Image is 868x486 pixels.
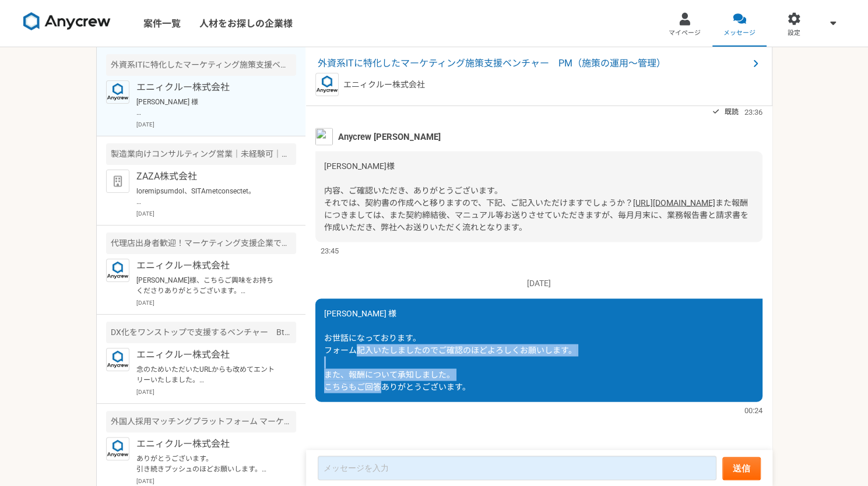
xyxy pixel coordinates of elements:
div: 外資系ITに特化したマーケティング施策支援ベンチャー PM（施策の運用〜管理） [106,54,296,76]
img: logo_text_blue_01.png [106,259,129,282]
span: [PERSON_NAME] 様 お世話になっております。 フォーム記入いたしましたのでご確認のほどよろしくお願いします。 また、報酬について承知しました。 こちらもご回答ありがとうございます。 [324,308,577,391]
span: [PERSON_NAME]様 内容、ご確認いただき、ありがとうございます。 それでは、契約書の作成へと移りますので、下記、ご記入いただけますでしょうか？ [324,161,633,207]
p: エニィクルー株式会社 [136,80,280,94]
p: [DATE] [315,277,762,289]
span: 外資系ITに特化したマーケティング施策支援ベンチャー PM（施策の運用〜管理） [318,57,748,71]
span: 既読 [725,104,739,118]
div: 代理店出身者歓迎！マーケティング支援企業でのフロント営業兼広告運用担当 [106,233,296,254]
img: logo_text_blue_01.png [315,73,339,96]
p: [PERSON_NAME] 様 お世話になっております。 フォーム記入いたしましたのでご確認のほどよろしくお願いします。 また、報酬について承知しました。 こちらもご回答ありがとうございます。 [136,97,280,118]
p: エニィクルー株式会社 [136,259,280,273]
p: [DATE] [136,477,296,485]
p: [DATE] [136,388,296,396]
span: 23:36 [744,106,762,117]
img: 8DqYSo04kwAAAAASUVORK5CYII= [23,12,111,31]
div: DX化をワンストップで支援するベンチャー BtoBマーケティング戦略立案・実装 [106,322,296,343]
span: マイページ [669,29,701,38]
img: default_org_logo-42cde973f59100197ec2c8e796e4974ac8490bb5b08a0eb061ff975e4574aa76.png [106,170,129,193]
img: logo_text_blue_01.png [106,348,129,371]
span: メッセージ [723,29,755,38]
img: %E3%83%95%E3%82%9A%E3%83%AD%E3%83%95%E3%82%A3%E3%83%BC%E3%83%AB%E7%94%BB%E5%83%8F%E3%81%AE%E3%82%... [315,128,333,145]
p: loremipsumdol、SITAmetconsectet。 adipiscin、el・seddoeiusmodtemporincididun。 utlabo、etdol・magnaaL5En... [136,186,280,207]
p: エニィクルー株式会社 [136,348,280,362]
span: 00:24 [744,404,762,415]
button: 送信 [722,457,761,480]
a: [URL][DOMAIN_NAME] [633,198,715,207]
p: エニィクルー株式会社 [343,79,425,91]
p: ありがとうございます。 引き続きプッシュのほどお願いします。 1点、前回にもお伝えしたところですが、私のキャリアが正確に伝わっているのかどうかが心配です。 LPOに関しては今までから現在までしっ... [136,453,280,474]
img: logo_text_blue_01.png [106,437,129,460]
p: [PERSON_NAME]様、こちらご興味をお持ちくださりありがとうございます。 本件ですが、応募を多数いただいており、よりフィット度の高い方が先に選考に進まれている状況となります。その方の選考... [136,275,280,296]
span: 設定 [788,29,800,38]
p: 念のためいただいたURLからも改めてエントリーいたしました。 何卒よろしくお願いします。 [136,364,280,385]
div: 製造業向けコンサルティング営業｜未経験可｜法人営業としてキャリアアップしたい方 [106,143,296,165]
span: Anycrew [PERSON_NAME] [338,130,441,143]
p: [DATE] [136,209,296,218]
p: [DATE] [136,120,296,129]
p: ZAZA株式会社 [136,170,280,184]
div: 外国人採用マッチングプラットフォーム マーケティング責任者 [106,411,296,432]
span: また報酬につきましては、また契約締結後、マニュアル等お送りさせていただきますが、毎月月末に、業務報告書と請求書を作成いただき、弊社へお送りいただく流れとなります。 [324,198,748,231]
span: 23:45 [321,245,339,256]
p: エニィクルー株式会社 [136,437,280,451]
p: [DATE] [136,298,296,307]
img: logo_text_blue_01.png [106,80,129,104]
